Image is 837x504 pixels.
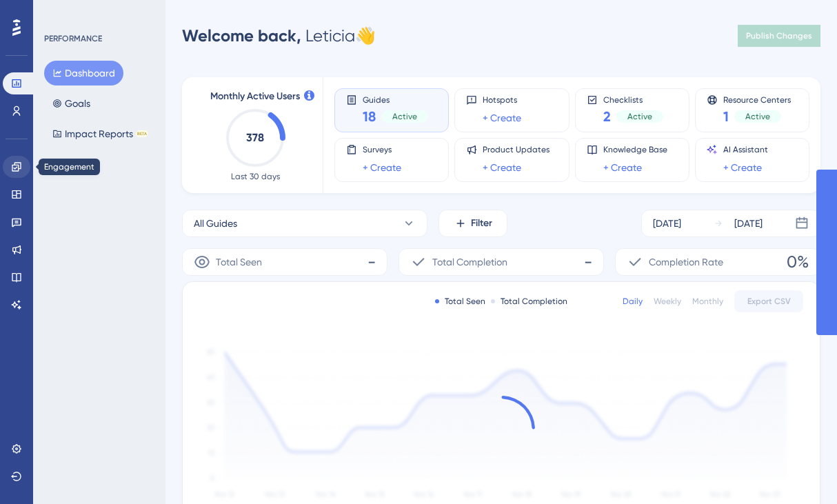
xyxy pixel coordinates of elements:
[182,26,301,46] span: Welcome back,
[432,254,507,270] span: Total Completion
[623,296,643,307] div: Daily
[491,296,567,307] div: Total Completion
[584,251,592,273] span: -
[723,107,729,126] span: 1
[438,210,507,237] button: Filter
[471,215,492,232] span: Filter
[603,107,611,126] span: 2
[747,296,791,307] span: Export CSV
[363,144,401,155] span: Surveys
[44,61,123,85] button: Dashboard
[363,94,428,104] span: Guides
[231,171,280,182] span: Last 30 days
[182,25,376,47] div: Leticia 👋
[182,210,427,237] button: All Guides
[44,33,102,44] div: PERFORMANCE
[483,144,549,155] span: Product Updates
[649,254,723,270] span: Completion Rate
[392,111,417,122] span: Active
[746,30,812,41] span: Publish Changes
[723,159,762,176] a: + Create
[136,130,148,137] div: BETA
[246,131,264,144] text: 378
[653,215,681,232] div: [DATE]
[734,215,763,232] div: [DATE]
[210,88,300,105] span: Monthly Active Users
[627,111,652,122] span: Active
[692,296,723,307] div: Monthly
[483,94,521,105] span: Hotspots
[723,144,768,155] span: AI Assistant
[483,110,521,126] a: + Create
[194,215,237,232] span: All Guides
[363,107,376,126] span: 18
[44,121,157,146] button: Impact ReportsBETA
[603,159,642,176] a: + Create
[603,94,663,104] span: Checklists
[654,296,681,307] div: Weekly
[738,25,820,47] button: Publish Changes
[216,254,262,270] span: Total Seen
[745,111,770,122] span: Active
[723,94,791,104] span: Resource Centers
[44,91,99,116] button: Goals
[787,251,809,273] span: 0%
[363,159,401,176] a: + Create
[367,251,376,273] span: -
[483,159,521,176] a: + Create
[734,290,803,312] button: Export CSV
[435,296,485,307] div: Total Seen
[603,144,667,155] span: Knowledge Base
